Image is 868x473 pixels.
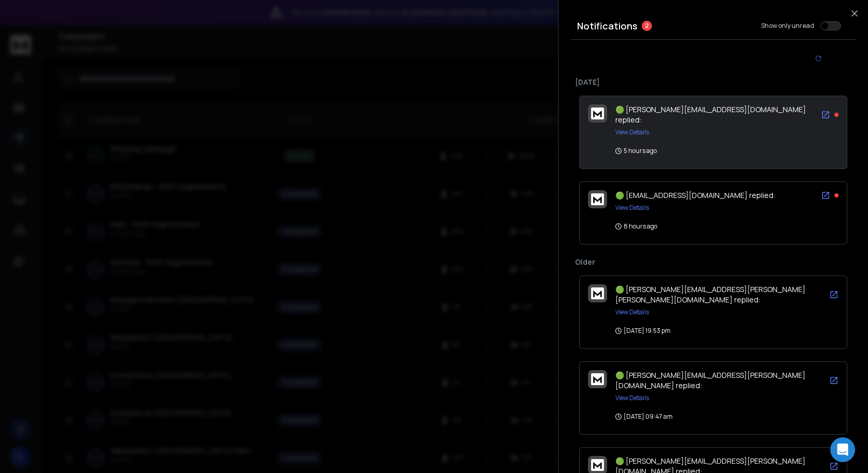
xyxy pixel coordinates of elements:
label: Show only unread [761,22,814,30]
p: 8 hours ago [615,222,657,231]
span: 🟢 [PERSON_NAME][EMAIL_ADDRESS][PERSON_NAME][PERSON_NAME][DOMAIN_NAME] replied: [615,284,805,304]
span: 🟢 [EMAIL_ADDRESS][DOMAIN_NAME] replied: [615,190,776,200]
span: 2 [642,21,652,31]
button: View Details [615,204,649,212]
img: logo [591,373,604,385]
div: Open Intercom Messenger [830,437,855,462]
img: logo [591,193,604,205]
button: View Details [615,308,649,316]
span: 🟢 [PERSON_NAME][EMAIL_ADDRESS][DOMAIN_NAME] replied: [615,104,806,125]
img: logo [591,459,604,471]
button: View Details [615,394,649,402]
img: logo [591,108,604,119]
p: [DATE] [575,77,851,87]
h3: Notifications [577,19,638,33]
p: [DATE] 19:53 pm [615,327,671,335]
button: View Details [615,128,649,136]
p: Older [575,257,851,267]
span: 🟢 [PERSON_NAME][EMAIL_ADDRESS][PERSON_NAME][DOMAIN_NAME] replied: [615,370,805,390]
p: 5 hours ago [615,147,657,155]
p: [DATE] 09:47 am [615,413,673,421]
img: logo [591,287,604,299]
